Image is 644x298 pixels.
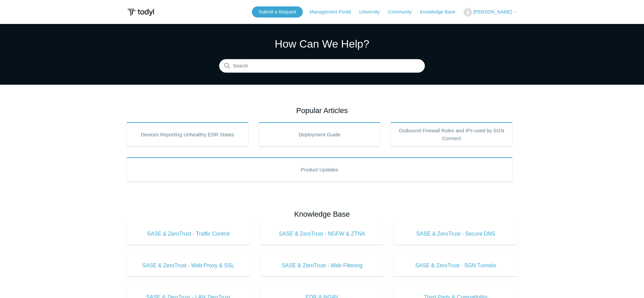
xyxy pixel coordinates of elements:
[388,8,419,16] a: Community
[137,230,240,238] span: SASE & ZeroTrust - Traffic Control
[126,6,155,19] img: Todyl Support Center Help Center home page
[270,262,374,270] span: SASE & ZeroTrust - Web Filtering
[219,36,425,52] h1: How Can We Help?
[252,6,303,18] a: Submit a Request
[126,105,518,116] h2: Popular Articles
[219,59,425,73] input: Search
[420,8,462,16] a: Knowledge Base
[473,9,512,15] span: [PERSON_NAME]
[137,262,240,270] span: SASE & ZeroTrust - Web Proxy & SSL
[126,209,518,220] h2: Knowledge Base
[260,255,384,276] a: SASE & ZeroTrust - Web Filtering
[260,223,384,245] a: SASE & ZeroTrust - NGFW & ZTNA
[394,223,518,245] a: SASE & ZeroTrust - Secure DNS
[126,122,248,146] a: Devices Reporting Unhealthy EDR States
[359,8,386,16] a: University
[259,122,381,146] a: Deployment Guide
[270,230,374,238] span: SASE & ZeroTrust - NGFW & ZTNA
[126,223,250,245] a: SASE & ZeroTrust - Traffic Control
[126,255,250,276] a: SASE & ZeroTrust - Web Proxy & SSL
[390,122,513,146] a: Outbound Firewall Rules and IPs used by SGN Connect
[464,8,518,17] button: [PERSON_NAME]
[310,8,358,16] a: Management Portal
[404,230,507,238] span: SASE & ZeroTrust - Secure DNS
[394,255,518,276] a: SASE & ZeroTrust - SGN Tunnels
[126,157,513,182] a: Product Updates
[404,262,507,270] span: SASE & ZeroTrust - SGN Tunnels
